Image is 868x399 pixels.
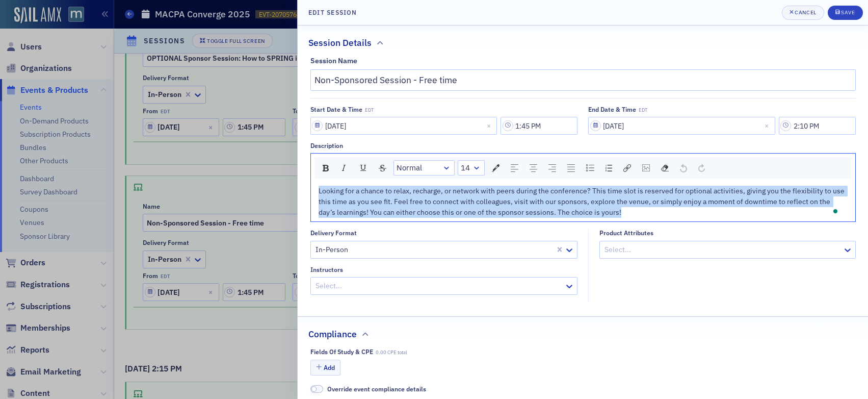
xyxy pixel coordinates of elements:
[336,161,352,175] div: Italic
[674,160,711,176] div: rdw-history-control
[310,348,373,356] div: Fields of Study & CPE
[657,161,672,175] div: Remove
[620,161,635,175] div: Link
[327,385,426,393] span: Override event compliance details
[655,160,674,176] div: rdw-remove-control
[637,160,655,176] div: rdw-image-control
[317,160,392,176] div: rdw-inline-control
[310,57,357,66] div: Session Name
[310,106,362,113] div: Start Date & Time
[602,161,616,175] div: Ordered
[314,157,852,179] div: rdw-toolbar
[599,229,653,237] div: Product Attributes
[782,6,824,20] button: Cancel
[458,160,485,176] div: rdw-dropdown
[310,266,343,273] div: Instructors
[319,161,332,175] div: Bold
[795,10,816,15] div: Cancel
[310,229,357,237] div: Delivery format
[639,107,647,113] span: EDT
[393,160,455,176] div: rdw-dropdown
[545,161,560,175] div: Right
[310,142,343,149] div: Description
[397,162,422,174] span: Normal
[458,161,484,175] a: Font Size
[564,161,578,175] div: Justify
[581,160,618,176] div: rdw-list-control
[356,161,371,175] div: Underline
[588,117,775,135] input: MM/DD/YYYY
[676,161,691,175] div: Undo
[376,350,407,356] span: 0.00 CPE total
[507,161,522,175] div: Left
[319,186,846,217] span: Looking for a chance to relax, recharge, or network with peers during the conference? This time s...
[375,161,390,175] div: Strikethrough
[319,186,848,218] div: To enrich screen reader interactions, please activate Accessibility in Grammarly extension settings
[583,161,598,175] div: Unordered
[779,117,856,135] input: 00:00 AM
[841,10,855,15] div: Save
[308,36,372,49] h2: Session Details
[310,117,497,135] input: MM/DD/YYYY
[308,328,357,341] h2: Compliance
[456,160,486,176] div: rdw-font-size-control
[365,107,374,113] span: EDT
[695,161,708,175] div: Redo
[588,106,636,113] div: End Date & Time
[526,161,541,175] div: Center
[618,160,637,176] div: rdw-link-control
[761,117,775,135] button: Close
[310,385,324,393] span: Override event compliance details
[308,8,357,17] h4: Edit Session
[501,117,577,135] input: 00:00 AM
[310,360,341,376] button: Add
[394,161,454,175] a: Block Type
[639,161,653,175] div: Image
[461,162,470,174] span: 14
[486,160,505,176] div: rdw-color-picker
[310,153,856,222] div: rdw-wrapper
[483,117,497,135] button: Close
[828,6,863,20] button: Save
[505,160,581,176] div: rdw-textalign-control
[392,160,456,176] div: rdw-block-control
